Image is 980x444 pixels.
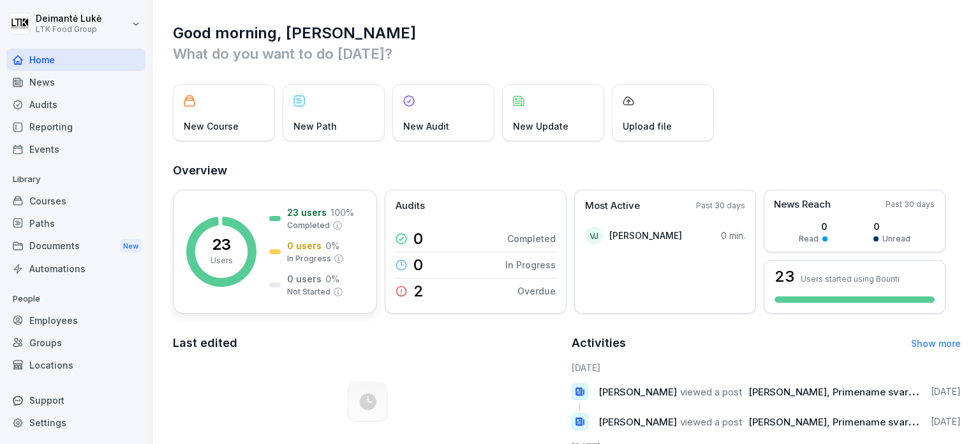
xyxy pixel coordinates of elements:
[585,227,603,245] div: VJ
[873,220,910,233] p: 0
[173,23,961,43] h1: Good morning, [PERSON_NAME]
[799,220,828,233] p: 0
[680,386,742,398] span: viewed a post
[330,206,354,219] p: 100 %
[396,199,425,213] p: Audits
[287,220,330,231] p: Completed
[598,386,677,398] span: [PERSON_NAME]
[173,43,961,64] p: What do you want to do [DATE]?
[173,162,961,180] h2: Overview
[696,200,745,211] p: Past 30 days
[325,239,339,252] p: 0 %
[572,361,961,374] h6: [DATE]
[36,13,101,24] p: Deimantė Lukė
[413,257,423,273] p: 0
[572,334,626,352] h2: Activities
[184,119,239,133] p: New Course
[505,258,556,272] p: In Progress
[6,212,145,234] a: Paths
[325,272,339,286] p: 0 %
[6,93,145,116] a: Audits
[6,169,145,190] p: Library
[513,119,568,133] p: New Update
[721,229,745,242] p: 0 min.
[120,239,142,254] div: New
[6,389,145,411] div: Support
[609,229,682,242] p: [PERSON_NAME]
[6,234,145,258] a: DocumentsNew
[931,415,961,428] p: [DATE]
[623,119,672,133] p: Upload file
[287,286,330,298] p: Not Started
[6,332,145,354] a: Groups
[36,25,101,34] p: LTK Food Group
[287,253,331,264] p: In Progress
[6,138,145,160] a: Events
[801,274,900,284] p: Users started using Bounti
[403,119,449,133] p: New Audit
[413,284,424,299] p: 2
[6,116,145,138] a: Reporting
[6,234,145,258] div: Documents
[6,411,145,434] a: Settings
[882,233,910,245] p: Unread
[6,289,145,309] p: People
[517,284,556,298] p: Overdue
[585,199,640,213] p: Most Active
[6,71,145,93] a: News
[6,190,145,212] a: Courses
[287,272,322,286] p: 0 users
[799,233,819,245] p: Read
[680,416,742,428] span: viewed a post
[6,257,145,280] a: Automations
[211,255,233,266] p: Users
[413,231,423,247] p: 0
[287,206,327,219] p: 23 users
[598,416,677,428] span: [PERSON_NAME]
[6,354,145,376] a: Locations
[774,197,831,212] p: News Reach
[6,309,145,332] a: Employees
[293,119,337,133] p: New Path
[911,338,961,349] a: Show more
[212,237,231,252] p: 23
[775,269,794,284] h3: 23
[6,49,145,71] a: Home
[173,334,563,352] h2: Last edited
[931,385,961,398] p: [DATE]
[507,232,556,245] p: Completed
[287,239,322,252] p: 0 users
[886,199,935,210] p: Past 30 days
